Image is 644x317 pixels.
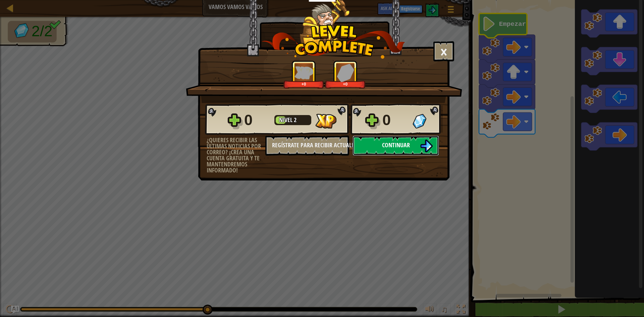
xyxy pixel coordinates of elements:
[420,140,433,152] img: Continuar
[337,63,354,82] img: Gemas Ganadas
[261,25,405,59] img: level_complete.png
[353,136,439,156] button: Continuar
[285,82,323,87] div: +0
[207,137,265,173] div: ¿Quieres recibir las últimas noticias por correo? ¡Crea una cuenta gratuita y te mantendremos inf...
[294,116,297,124] span: 2
[382,109,409,131] div: 0
[244,109,270,131] div: 0
[413,114,426,128] img: Gemas Ganadas
[294,66,313,79] img: XP Ganada
[433,41,454,61] button: ×
[265,136,349,156] button: Regístrate para recibir actualizaciones
[326,82,364,87] div: +0
[315,114,336,128] img: XP Ganada
[279,116,294,124] span: Nivel
[382,141,410,149] span: Continuar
